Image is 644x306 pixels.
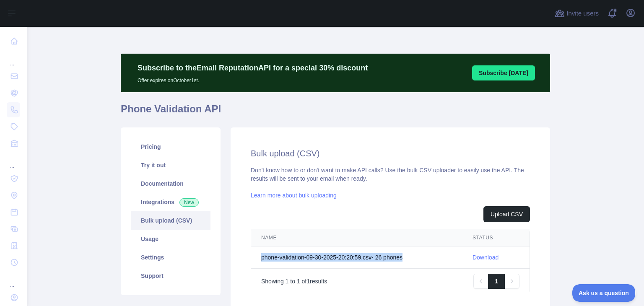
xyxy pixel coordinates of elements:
[566,9,599,18] span: Invite users
[306,278,310,285] span: 1
[7,50,20,67] div: ...
[251,166,530,294] div: Don't know how to or don't want to make API calls? Use the bulk CSV uploader to easily use the AP...
[138,62,368,74] p: Subscribe to the Email Reputation API for a special 30 % discount
[131,137,210,156] a: Pricing
[7,153,20,169] div: ...
[286,278,289,285] span: 1
[488,274,505,289] a: 1
[138,74,368,84] p: Offer expires on October 1st.
[179,198,199,207] span: New
[131,267,210,285] a: Support
[251,246,462,269] td: phone-validation-09-30-2025-20:20:59.csv - 26 phone s
[251,229,462,246] th: NAME
[251,148,530,159] h2: Bulk upload (CSV)
[121,102,550,122] h1: Phone Validation API
[297,278,300,285] span: 1
[572,284,636,302] iframe: Toggle Customer Support
[131,230,210,248] a: Usage
[473,254,499,261] a: Download
[553,7,600,20] button: Invite users
[131,193,210,211] a: Integrations New
[473,274,519,289] nav: Pagination
[462,229,530,246] th: STATUS
[261,277,327,285] p: Showing to of results
[131,156,210,174] a: Try it out
[131,174,210,193] a: Documentation
[472,65,535,80] button: Subscribe [DATE]
[251,192,337,199] a: Learn more about bulk uploading
[131,248,210,267] a: Settings
[7,272,20,288] div: ...
[483,206,530,222] button: Upload CSV
[131,211,210,230] a: Bulk upload (CSV)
